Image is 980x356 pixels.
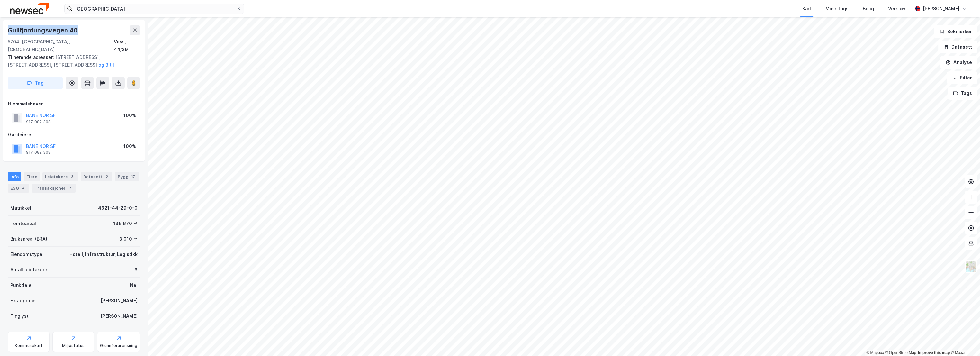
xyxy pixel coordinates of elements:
div: Bolig [863,5,874,13]
div: 3 010 ㎡ [119,235,138,243]
div: 3 [134,266,138,274]
div: Grunnforurensning [100,343,137,348]
div: 5704, [GEOGRAPHIC_DATA], [GEOGRAPHIC_DATA] [8,38,114,53]
div: 136 670 ㎡ [113,220,138,227]
div: Transaksjoner [32,184,76,193]
div: Info [8,172,21,181]
button: Tag [8,77,63,89]
div: Mine Tags [825,5,849,13]
div: Hjemmelshaver [8,100,140,108]
div: Kontrollprogram for chat [948,325,980,356]
div: Matrikkel [10,204,31,212]
div: 100% [123,112,136,119]
div: Eiere [24,172,40,181]
a: Mapbox [866,351,884,355]
div: [PERSON_NAME] [923,5,959,13]
div: Bygg [115,172,139,181]
div: 3 [69,173,76,180]
button: Tags [948,87,977,100]
div: 4621-44-29-0-0 [98,204,138,212]
div: Gårdeiere [8,131,140,139]
input: Søk på adresse, matrikkel, gårdeiere, leietakere eller personer [72,4,236,14]
a: Improve this map [918,351,950,355]
div: 17 [130,173,136,180]
button: Filter [947,71,977,84]
div: Kart [802,5,811,13]
div: 7 [67,185,73,191]
iframe: Chat Widget [948,325,980,356]
div: Verktøy [888,5,905,13]
div: 2 [103,173,110,180]
div: Gullfjordungsvegen 40 [8,25,79,35]
div: Punktleie [10,281,31,289]
div: Bruksareal (BRA) [10,235,47,243]
button: Bokmerker [934,25,977,38]
div: [PERSON_NAME] [101,297,138,305]
img: newsec-logo.f6e21ccffca1b3a03d2d.png [10,3,49,14]
div: [STREET_ADDRESS], [STREET_ADDRESS], [STREET_ADDRESS] [8,53,135,69]
button: Datasett [938,41,977,53]
div: Leietakere [42,172,78,181]
div: ESG [8,184,29,193]
div: Nei [130,281,138,289]
a: OpenStreetMap [885,351,916,355]
div: Miljøstatus [62,343,85,348]
span: Tilhørende adresser: [8,54,55,60]
button: Analyse [940,56,977,69]
div: Festegrunn [10,297,35,305]
div: 917 082 308 [26,119,51,124]
div: Kommunekart [15,343,43,348]
div: Voss, 44/29 [114,38,140,53]
div: Eiendomstype [10,251,42,258]
div: Antall leietakere [10,266,47,274]
div: [PERSON_NAME] [101,312,138,320]
div: Hotell, Infrastruktur, Logistikk [69,251,138,258]
div: 917 082 308 [26,150,51,155]
img: Z [965,260,977,273]
div: Tinglyst [10,312,29,320]
div: 4 [20,185,27,191]
div: 100% [123,142,136,150]
div: Datasett [81,172,112,181]
div: Tomteareal [10,220,36,227]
